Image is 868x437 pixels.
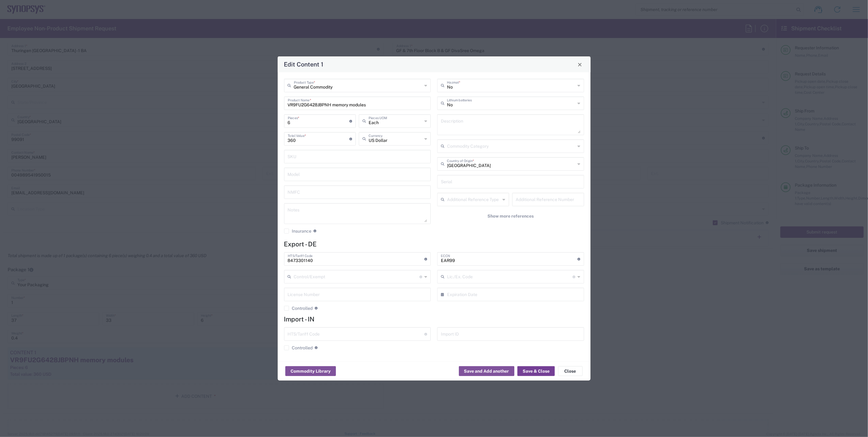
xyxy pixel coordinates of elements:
h4: Import - IN [284,315,584,323]
button: Save & Close [517,366,555,376]
button: Close [576,60,584,69]
button: Close [558,366,583,376]
button: Save and Add another [459,366,514,376]
h4: Edit Content 1 [284,60,323,69]
label: Insurance [284,229,312,234]
label: Controlled [284,306,313,311]
h4: Export - DE [284,240,584,248]
span: Show more references [487,213,534,219]
label: Controlled [284,345,313,350]
button: Commodity Library [285,366,336,376]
